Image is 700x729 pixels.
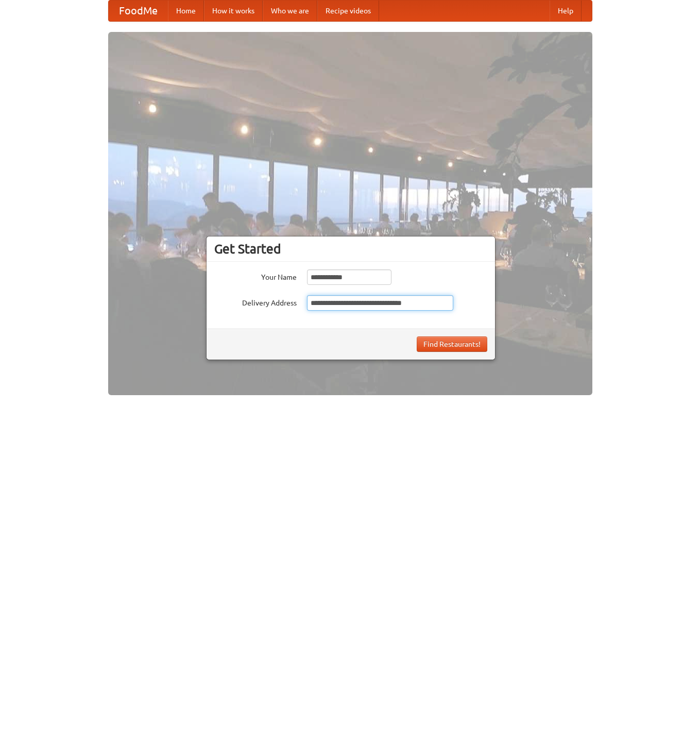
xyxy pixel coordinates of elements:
a: How it works [204,1,263,21]
label: Your Name [214,269,297,282]
button: Find Restaurants! [417,336,487,352]
a: Help [550,1,582,21]
h3: Get Started [214,241,487,257]
a: Home [168,1,204,21]
a: FoodMe [109,1,168,21]
label: Delivery Address [214,295,297,308]
a: Recipe videos [317,1,379,21]
a: Who we are [263,1,317,21]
